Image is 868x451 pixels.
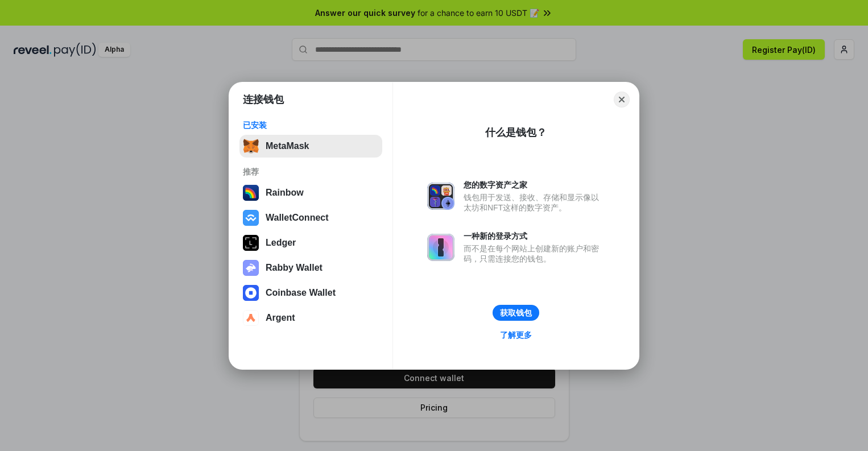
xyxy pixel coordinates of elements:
a: 了解更多 [493,328,539,342]
button: Rainbow [239,181,382,204]
div: 您的数字资产之家 [464,180,605,190]
div: Rabby Wallet [266,263,323,273]
div: 一种新的登录方式 [464,231,605,241]
img: svg+xml,%3Csvg%20xmlns%3D%22http%3A%2F%2Fwww.w3.org%2F2000%2Fsvg%22%20fill%3D%22none%22%20viewBox... [243,260,259,276]
div: 了解更多 [500,330,532,340]
div: Ledger [266,238,296,248]
button: Ledger [239,231,382,254]
img: svg+xml,%3Csvg%20width%3D%22120%22%20height%3D%22120%22%20viewBox%3D%220%200%20120%20120%22%20fil... [243,185,259,201]
div: Argent [266,313,295,323]
div: 获取钱包 [500,308,532,318]
div: 已安装 [243,120,379,130]
img: svg+xml,%3Csvg%20width%3D%2228%22%20height%3D%2228%22%20viewBox%3D%220%200%2028%2028%22%20fill%3D... [243,285,259,301]
img: svg+xml,%3Csvg%20fill%3D%22none%22%20height%3D%2233%22%20viewBox%3D%220%200%2035%2033%22%20width%... [243,138,259,154]
img: svg+xml,%3Csvg%20xmlns%3D%22http%3A%2F%2Fwww.w3.org%2F2000%2Fsvg%22%20fill%3D%22none%22%20viewBox... [427,183,454,210]
button: Rabby Wallet [239,256,382,279]
div: 推荐 [243,167,379,177]
h1: 连接钱包 [243,93,284,106]
div: 什么是钱包？ [485,126,547,139]
button: MetaMask [239,135,382,158]
button: 获取钱包 [493,305,539,321]
img: svg+xml,%3Csvg%20width%3D%2228%22%20height%3D%2228%22%20viewBox%3D%220%200%2028%2028%22%20fill%3D... [243,310,259,326]
button: WalletConnect [239,206,382,229]
img: svg+xml,%3Csvg%20xmlns%3D%22http%3A%2F%2Fwww.w3.org%2F2000%2Fsvg%22%20width%3D%2228%22%20height%3... [243,235,259,251]
button: Coinbase Wallet [239,282,382,304]
div: Coinbase Wallet [266,288,336,298]
div: WalletConnect [266,213,329,223]
div: Rainbow [266,188,304,198]
button: Close [614,92,630,107]
img: svg+xml,%3Csvg%20xmlns%3D%22http%3A%2F%2Fwww.w3.org%2F2000%2Fsvg%22%20fill%3D%22none%22%20viewBox... [427,234,454,261]
div: 而不是在每个网站上创建新的账户和密码，只需连接您的钱包。 [464,243,605,264]
div: MetaMask [266,141,309,151]
button: Argent [239,307,382,329]
div: 钱包用于发送、接收、存储和显示像以太坊和NFT这样的数字资产。 [464,192,605,213]
img: svg+xml,%3Csvg%20width%3D%2228%22%20height%3D%2228%22%20viewBox%3D%220%200%2028%2028%22%20fill%3D... [243,210,259,226]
